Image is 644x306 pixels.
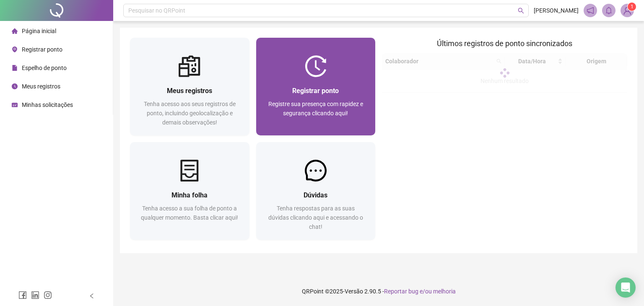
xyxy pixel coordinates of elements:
[631,4,634,10] span: 1
[605,7,613,14] span: bell
[268,101,363,117] span: Registre sua presença com rapidez e segurança clicando aqui!
[144,101,236,126] span: Tenha acesso aos seus registros de ponto, incluindo geolocalização e demais observações!
[621,4,634,17] img: 89967
[628,3,636,11] sup: Atualize o seu contato no menu Meus Dados
[22,28,56,34] span: Página inicial
[31,291,39,299] span: linkedin
[304,191,327,199] span: Dúvidas
[292,87,339,95] span: Registrar ponto
[18,291,27,299] span: facebook
[12,28,18,34] span: home
[384,288,456,295] span: Reportar bug e/ou melhoria
[22,65,67,71] span: Espelho de ponto
[518,8,524,14] span: search
[12,65,18,71] span: file
[587,7,594,14] span: notification
[256,142,376,240] a: DúvidasTenha respostas para as suas dúvidas clicando aqui e acessando o chat!
[167,87,212,95] span: Meus registros
[89,293,95,299] span: left
[141,205,238,221] span: Tenha acesso a sua folha de ponto a qualquer momento. Basta clicar aqui!
[22,83,60,90] span: Meus registros
[130,38,249,135] a: Meus registrosTenha acesso aos seus registros de ponto, incluindo geolocalização e demais observa...
[345,288,363,295] span: Versão
[12,83,18,89] span: clock-circle
[12,47,18,52] span: environment
[171,191,208,199] span: Minha folha
[22,101,73,108] span: Minhas solicitações
[268,205,363,230] span: Tenha respostas para as suas dúvidas clicando aqui e acessando o chat!
[12,102,18,108] span: schedule
[44,291,52,299] span: instagram
[615,277,636,298] div: Open Intercom Messenger
[437,39,572,48] span: Últimos registros de ponto sincronizados
[256,38,376,135] a: Registrar pontoRegistre sua presença com rapidez e segurança clicando aqui!
[113,277,644,306] footer: QRPoint © 2025 - 2.90.5 -
[534,6,579,15] span: [PERSON_NAME]
[130,142,249,240] a: Minha folhaTenha acesso a sua folha de ponto a qualquer momento. Basta clicar aqui!
[22,46,62,53] span: Registrar ponto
